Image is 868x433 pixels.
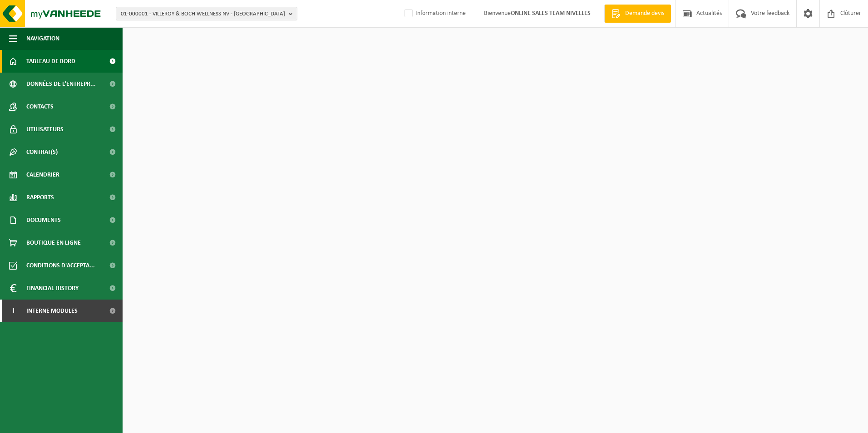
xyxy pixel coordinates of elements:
[26,300,78,322] span: Interne modules
[26,50,75,73] span: Tableau de bord
[26,209,61,231] span: Documents
[127,32,215,50] h2: Tableau de bord caché
[26,95,54,118] span: Contacts
[511,10,591,17] strong: ONLINE SALES TEAM NIVELLES
[26,141,58,163] span: Contrat(s)
[26,231,81,254] span: Boutique en ligne
[26,118,64,141] span: Utilisateurs
[26,163,59,186] span: Calendrier
[26,186,54,209] span: Rapports
[264,32,307,50] a: Afficher
[26,27,59,50] span: Navigation
[26,73,96,95] span: Données de l'entrepr...
[121,7,285,21] span: 01-000001 - VILLEROY & BOCH WELLNESS NV - [GEOGRAPHIC_DATA]
[116,7,297,20] button: 01-000001 - VILLEROY & BOCH WELLNESS NV - [GEOGRAPHIC_DATA]
[623,9,666,18] span: Demande devis
[26,254,95,277] span: Conditions d'accepta...
[9,300,17,322] span: I
[26,277,79,300] span: Financial History
[604,5,671,23] a: Demande devis
[271,39,291,44] span: Afficher
[403,7,466,20] label: Information interne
